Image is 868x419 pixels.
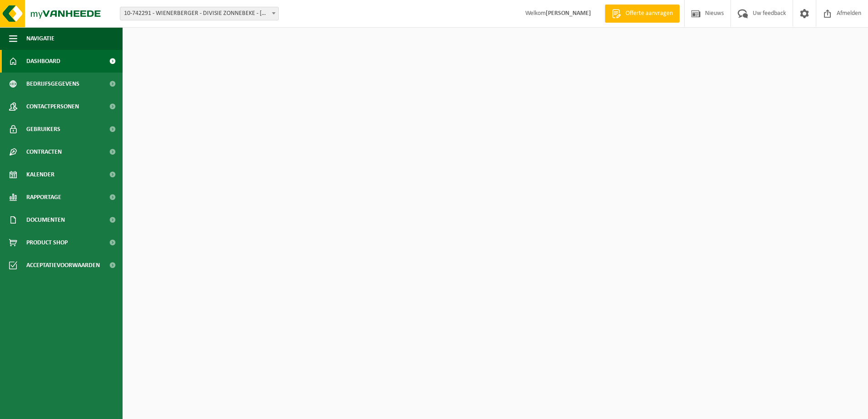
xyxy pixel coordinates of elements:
span: Kalender [26,163,54,186]
span: 10-742291 - WIENERBERGER - DIVISIE ZONNEBEKE - ZONNEBEKE [120,7,279,20]
span: Offerte aanvragen [623,9,675,18]
span: Contactpersonen [26,95,79,118]
a: Offerte aanvragen [605,5,680,23]
span: Dashboard [26,50,60,73]
span: Documenten [26,209,65,231]
span: Gebruikers [26,118,60,141]
span: Rapportage [26,186,61,209]
strong: [PERSON_NAME] [546,10,591,17]
span: Bedrijfsgegevens [26,73,79,95]
span: 10-742291 - WIENERBERGER - DIVISIE ZONNEBEKE - ZONNEBEKE [120,7,278,20]
span: Acceptatievoorwaarden [26,254,100,277]
span: Product Shop [26,231,68,254]
span: Navigatie [26,27,54,50]
span: Contracten [26,141,62,163]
